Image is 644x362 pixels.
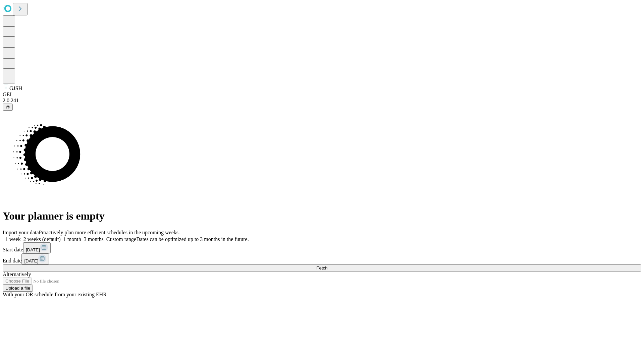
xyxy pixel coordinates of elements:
button: @ [3,104,13,111]
span: Custom range [106,236,136,242]
span: 1 week [5,236,21,242]
div: Start date [3,242,641,253]
span: 2 weeks (default) [23,236,61,242]
div: GEI [3,92,641,98]
span: Fetch [316,265,327,270]
button: Upload a file [3,285,33,292]
span: Alternatively [3,271,31,277]
div: End date [3,253,641,264]
span: Dates can be optimized up to 3 months in the future. [136,236,249,242]
span: GJSH [9,85,22,91]
span: [DATE] [26,247,40,252]
span: Proactively plan more efficient schedules in the upcoming weeks. [39,230,180,235]
button: Fetch [3,264,641,271]
span: With your OR schedule from your existing EHR [3,292,107,297]
span: Import your data [3,230,39,235]
h1: Your planner is empty [3,210,641,222]
span: 3 months [84,236,104,242]
button: [DATE] [21,253,49,264]
button: [DATE] [23,242,51,253]
div: 2.0.241 [3,98,641,104]
span: @ [5,105,10,110]
span: 1 month [63,236,81,242]
span: [DATE] [24,258,38,263]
